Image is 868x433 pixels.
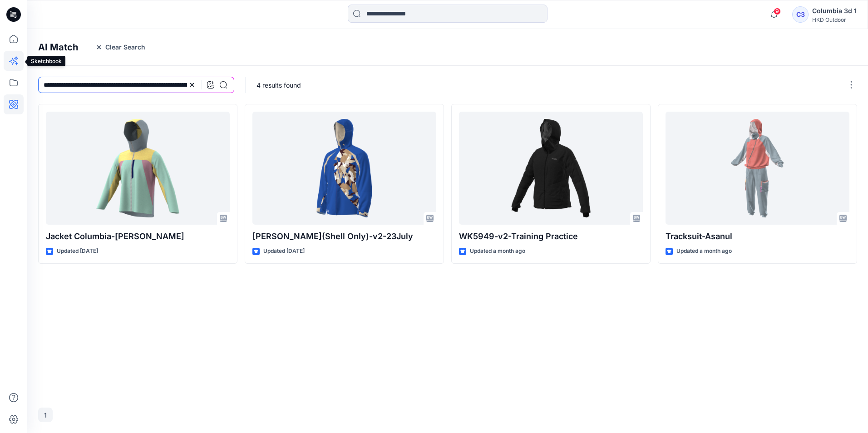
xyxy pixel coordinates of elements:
[459,112,643,225] a: WK5949-v2-Training Practice
[256,80,301,90] p: 4 results found
[46,230,230,243] p: Jacket Columbia-[PERSON_NAME]
[470,246,525,256] p: Updated a month ago
[252,230,436,243] p: [PERSON_NAME](Shell Only)-v2-23July
[792,6,809,23] div: C3
[263,246,305,256] p: Updated [DATE]
[676,246,732,256] p: Updated a month ago
[666,112,849,225] a: Tracksuit-Asanul
[666,230,849,243] p: Tracksuit-Asanul
[38,42,78,53] h4: AI Match
[252,112,436,225] a: Saeedullah Men's_Hard_Shell_Jacket(Shell Only)-v2-23July
[774,8,781,15] span: 9
[459,230,643,243] p: WK5949-v2-Training Practice
[38,408,53,422] button: 1
[46,112,230,225] a: Jacket Columbia-Asanul Hoque
[89,40,151,54] button: Clear Search
[812,5,857,16] div: Columbia 3d 1
[57,246,98,256] p: Updated [DATE]
[812,16,857,23] div: HKD Outdoor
